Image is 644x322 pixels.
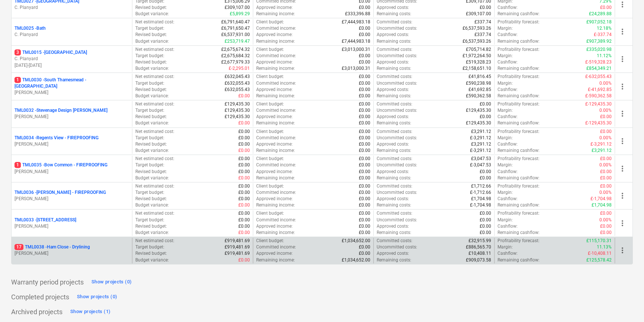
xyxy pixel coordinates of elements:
p: Cashflow : [498,87,518,93]
button: Show projects (0) [90,276,133,288]
p: Budget variance : [135,120,169,126]
span: more_vert [618,246,627,255]
p: Approved income : [256,114,293,120]
p: £-590,362.58 [585,93,612,99]
p: Net estimated cost : [135,74,174,80]
p: £0.00 [600,175,612,181]
p: Approved income : [256,87,293,93]
p: £854,349.21 [586,65,612,72]
span: more_vert [618,191,627,200]
p: Uncommitted costs : [377,25,417,32]
p: Client budget : [256,156,284,162]
p: £0.00 [238,120,250,126]
p: Approved income : [256,32,293,38]
p: £0.00 [480,169,491,175]
p: £0.00 [238,169,250,175]
p: £7,444,983.18 [342,38,370,45]
p: Net estimated cost : [135,19,174,25]
p: Net estimated cost : [135,183,174,189]
p: Target budget : [135,107,164,114]
p: Committed costs : [377,183,412,189]
p: 0.00% [599,135,612,141]
p: £0.00 [238,202,250,208]
p: Remaining income : [256,65,295,72]
p: £0.00 [359,114,370,120]
p: £0.00 [238,93,250,99]
p: TML0036 - [PERSON_NAME] - FIREPROOFING [15,189,106,196]
p: Cashflow : [498,4,518,11]
p: C. Planyard [15,4,129,11]
p: Net estimated cost : [135,129,174,135]
p: Committed income : [256,162,296,168]
p: Target budget : [135,162,164,168]
p: £3,291.12 [592,147,612,154]
p: Committed income : [256,107,296,114]
p: C. Planyard [15,32,129,38]
p: TML0015 - [GEOGRAPHIC_DATA] [15,49,87,56]
p: £-1,704.98 [590,196,612,202]
p: [PERSON_NAME] [15,114,129,120]
p: £3,291.12 [471,129,491,135]
p: Revised budget : [135,114,167,120]
p: Remaining income : [256,147,295,154]
p: Budget variance : [135,175,169,181]
p: £1,972,264.50 [463,53,491,59]
p: Budget variance : [135,93,169,99]
p: £0.00 [480,175,491,181]
p: £24,289.88 [589,11,612,17]
div: 1TML0030 -South Thamesmead - [GEOGRAPHIC_DATA][PERSON_NAME] [15,77,129,96]
p: £0.00 [480,101,491,107]
button: Show projects (1) [68,306,112,318]
p: Committed costs : [377,156,412,162]
p: £-129,435.30 [585,101,612,107]
p: Profitability forecast : [498,156,540,162]
p: TML0033 - [STREET_ADDRESS] [15,217,76,223]
p: £-3,047.53 [470,162,491,168]
p: Profitability forecast : [498,19,540,25]
p: TML0032 - Stevenage Design [PERSON_NAME] [15,107,107,114]
p: Net estimated cost : [135,101,174,107]
div: Show projects (0) [91,278,132,286]
p: £-3,291.12 [470,147,491,154]
p: Profitability forecast : [498,129,540,135]
span: 1 [15,77,21,83]
p: £0.00 [238,175,250,181]
p: Approved costs : [377,87,409,93]
p: £590,238.98 [466,80,491,87]
p: Committed income : [256,189,296,196]
p: £41,692.85 [468,87,491,93]
p: £3,013,000.31 [342,65,370,72]
p: Approved costs : [377,169,409,175]
p: £0.00 [359,156,370,162]
p: Cashflow : [498,59,518,65]
p: Committed income : [256,25,296,32]
span: more_vert [618,55,627,64]
p: £0.00 [359,141,370,147]
p: £0.00 [359,162,370,168]
p: £0.00 [359,147,370,154]
p: Target budget : [135,189,164,196]
p: £309,107.00 [225,4,250,11]
p: Cashflow : [498,114,518,120]
p: [PERSON_NAME] [15,223,129,230]
p: TML0030 - South Thamesmead - [GEOGRAPHIC_DATA] [15,77,129,90]
p: Revised budget : [135,196,167,202]
p: £0.00 [359,183,370,189]
p: £309,107.00 [466,11,491,17]
p: £632,055.43 [225,87,250,93]
p: Client budget : [256,46,284,53]
p: Remaining costs : [377,11,411,17]
p: [PERSON_NAME] [15,250,129,257]
p: £1,704.98 [471,196,491,202]
p: £1,704.98 [592,202,612,208]
p: £0.00 [359,196,370,202]
p: Margin : [498,53,513,59]
p: 11.12% [597,53,612,59]
p: Profitability forecast : [498,101,540,107]
p: £705,714.82 [466,46,491,53]
p: Uncommitted costs : [377,162,417,168]
p: £0.00 [600,156,612,162]
p: £3,047.53 [471,156,491,162]
p: £-1,704.98 [470,202,491,208]
p: Remaining costs : [377,65,411,72]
